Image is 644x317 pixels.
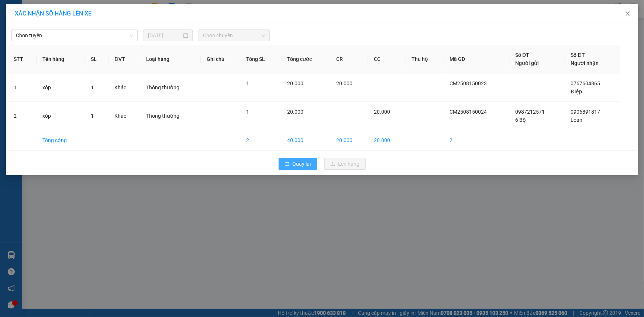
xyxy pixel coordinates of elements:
span: 1 [91,85,94,90]
span: Số ĐT [571,52,585,58]
td: xốp [37,102,85,130]
th: CC [368,45,406,73]
span: 20.000 [287,109,304,115]
span: 20.000 [336,80,352,86]
span: CM2508150024 [450,109,487,115]
td: 1 [8,73,37,102]
th: Tổng SL [240,45,281,73]
td: 2 [240,130,281,151]
td: 2 [8,102,37,130]
span: Người nhận [571,60,599,66]
span: 6 Bộ [516,117,526,123]
input: 15/08/2025 [148,31,182,39]
td: Tổng cộng [37,130,85,151]
td: 40.000 [282,130,331,151]
span: Quay lại [293,160,311,168]
span: Người gửi [516,60,539,66]
span: XÁC NHẬN SỐ HÀNG LÊN XE [15,10,92,17]
td: Thông thường [140,102,201,130]
span: CM2508150023 [450,80,487,86]
span: 0767604865 [571,80,600,86]
span: 0987212571 [516,109,545,115]
span: 20.000 [374,109,390,115]
th: ĐVT [109,45,141,73]
td: Khác [109,73,141,102]
th: Loại hàng [140,45,201,73]
th: STT [8,45,37,73]
button: Close [617,4,638,24]
th: CR [330,45,368,73]
span: Chọn tuyến [16,30,133,41]
span: Loan [571,117,583,123]
th: Ghi chú [201,45,240,73]
span: Điệp [571,89,582,94]
th: Mã GD [444,45,509,73]
span: 20.000 [287,80,304,86]
td: Thông thường [140,73,201,102]
button: uploadLên hàng [324,158,366,170]
span: close [625,11,631,17]
th: Tổng cước [282,45,331,73]
th: Thu hộ [406,45,444,73]
td: 20.000 [368,130,406,151]
span: 1 [246,109,249,115]
span: 1 [246,80,249,86]
th: Tên hàng [37,45,85,73]
button: rollbackQuay lại [279,158,317,170]
td: Khác [109,102,141,130]
th: SL [85,45,109,73]
span: 0906891817 [571,109,600,115]
span: Số ĐT [516,52,530,58]
span: Chọn chuyến [203,30,265,41]
td: 20.000 [330,130,368,151]
td: xốp [37,73,85,102]
span: 1 [91,113,94,119]
td: 2 [444,130,509,151]
span: rollback [285,161,290,167]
